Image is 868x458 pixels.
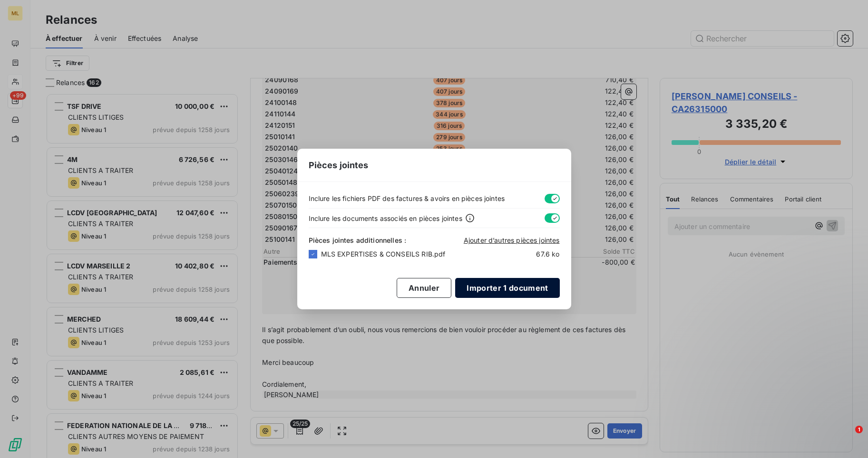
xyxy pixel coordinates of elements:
[503,249,560,259] span: 67.6 ko
[678,366,868,432] iframe: Intercom notifications message
[836,426,858,448] iframe: Intercom live chat
[309,193,505,203] span: Inclure les fichiers PDF des factures & avoirs en pièces jointes
[321,249,503,259] span: MLS EXPERTISES & CONSEILS RIB.pdf
[464,236,560,244] span: Ajouter d’autres pièces jointes
[455,278,559,298] button: Importer 1 document
[309,213,462,223] span: Inclure les documents associés en pièces jointes
[855,426,863,433] span: 1
[309,159,369,172] span: Pièces jointes
[397,278,451,298] button: Annuler
[309,236,407,245] span: Pièces jointes additionnelles :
